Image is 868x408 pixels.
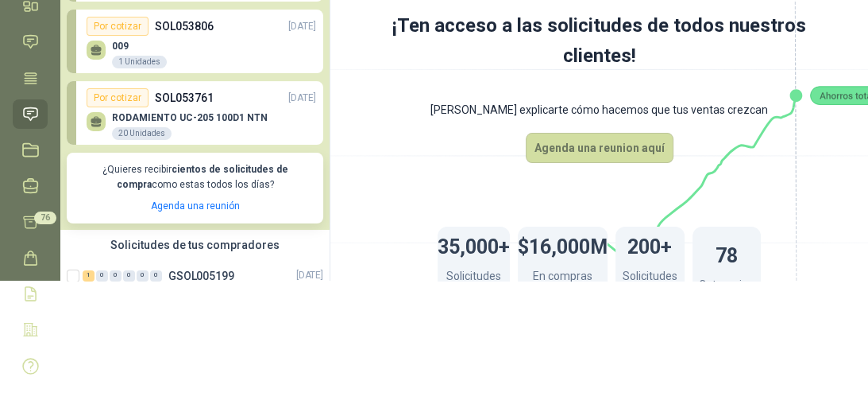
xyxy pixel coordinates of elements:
[112,127,172,140] div: 20 Unidades
[518,227,608,262] h1: $16,000M
[438,227,510,262] h1: 35,000+
[296,268,323,283] p: [DATE]
[112,112,268,123] p: RODAMIENTO UC-205 100D1 NTN
[83,266,326,317] a: 1 0 0 0 0 0 GSOL005199[DATE]
[87,17,149,36] div: Por cotizar
[137,270,149,282] div: 0
[34,212,56,224] span: 76
[67,10,323,73] a: Por cotizarSOL053806[DATE] 0091 Unidades
[60,230,330,260] div: Solicitudes de tus compradores
[67,81,323,145] a: Por cotizarSOL053761[DATE] RODAMIENTO UC-205 100D1 NTN20 Unidades
[615,267,685,306] p: Solicitudes diarias
[155,17,214,35] p: SOL053806
[112,56,167,68] div: 1 Unidades
[123,270,135,282] div: 0
[112,41,167,52] p: 009
[83,270,95,282] div: 1
[288,91,316,106] p: [DATE]
[627,227,672,262] h1: 200+
[87,88,149,107] div: Por cotizar
[110,270,122,282] div: 0
[117,164,288,190] b: cientos de solicitudes de compra
[716,236,738,271] h1: 78
[699,276,754,297] p: Categorias
[150,270,162,282] div: 0
[168,270,234,282] p: GSOL005199
[288,19,316,34] p: [DATE]
[96,270,108,282] div: 0
[526,133,673,163] button: Agenda una reunion aquí
[438,267,510,306] p: Solicitudes realizadas
[13,208,48,237] a: 76
[518,267,608,306] p: En compras exitosas
[76,162,314,192] p: ¿Quieres recibir como estas todos los días?
[155,89,214,107] p: SOL053761
[151,200,240,212] a: Agenda una reunión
